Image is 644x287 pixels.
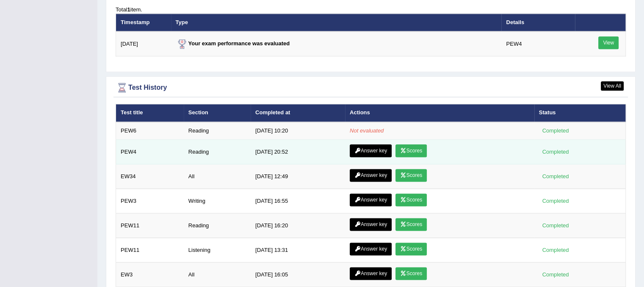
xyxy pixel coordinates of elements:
[116,6,626,14] div: Total item.
[251,104,345,122] th: Completed at
[116,104,184,122] th: Test title
[116,189,184,213] td: PEW3
[539,126,572,135] div: Completed
[350,169,392,182] a: Answer key
[251,189,345,213] td: [DATE] 16:55
[251,262,345,287] td: [DATE] 16:05
[539,172,572,181] div: Completed
[116,140,184,164] td: PEW4
[601,81,624,91] a: View All
[251,122,345,140] td: [DATE] 10:20
[251,140,345,164] td: [DATE] 20:52
[116,81,626,94] div: Test History
[184,164,251,189] td: All
[350,193,392,206] a: Answer key
[116,262,184,287] td: EW3
[395,267,427,280] a: Scores
[184,262,251,287] td: All
[251,238,345,262] td: [DATE] 13:31
[184,189,251,213] td: Writing
[350,243,392,255] a: Answer key
[539,196,572,205] div: Completed
[116,122,184,140] td: PEW6
[395,169,427,182] a: Scores
[184,122,251,140] td: Reading
[395,193,427,206] a: Scores
[395,144,427,157] a: Scores
[539,270,572,279] div: Completed
[184,238,251,262] td: Listening
[395,243,427,255] a: Scores
[501,31,575,56] td: PEW4
[116,164,184,189] td: EW34
[184,213,251,238] td: Reading
[350,144,392,157] a: Answer key
[251,213,345,238] td: [DATE] 16:20
[539,221,572,230] div: Completed
[350,218,392,231] a: Answer key
[184,104,251,122] th: Section
[345,104,534,122] th: Actions
[184,140,251,164] td: Reading
[251,164,345,189] td: [DATE] 12:49
[116,14,171,31] th: Timestamp
[539,246,572,254] div: Completed
[350,127,384,134] em: Not evaluated
[176,40,290,47] strong: Your exam performance was evaluated
[539,147,572,156] div: Completed
[598,36,619,49] a: View
[127,6,130,13] b: 1
[534,104,626,122] th: Status
[116,213,184,238] td: PEW11
[350,267,392,280] a: Answer key
[116,238,184,262] td: PEW11
[171,14,502,31] th: Type
[116,31,171,56] td: [DATE]
[501,14,575,31] th: Details
[395,218,427,231] a: Scores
